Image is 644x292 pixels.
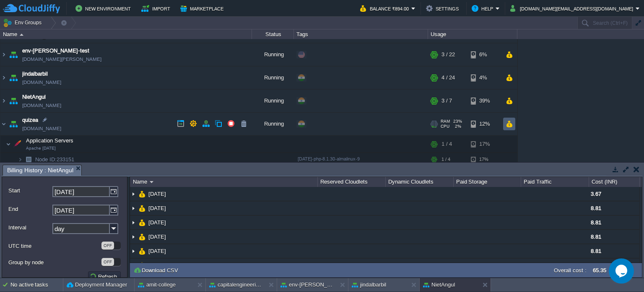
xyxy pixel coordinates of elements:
button: amit-college [138,281,176,289]
span: Node ID: [35,156,57,163]
span: [DATE] [148,205,167,212]
img: AMDAwAAAACH5BAEAAAAALAAAAAABAAEAAAICRAEAOw== [130,201,137,215]
img: AMDAwAAAACH5BAEAAAAALAAAAAABAAEAAAICRAEAOw== [130,187,137,201]
div: 3 / 7 [441,89,452,112]
img: AMDAwAAAACH5BAEAAAAALAAAAAABAAEAAAICRAEAOw== [130,230,137,244]
div: No active tasks [10,278,63,292]
span: Apache [DATE] [26,146,56,151]
div: 17% [471,136,498,153]
div: 1 / 4 [441,136,452,153]
label: End [8,205,52,213]
button: Refresh [89,273,119,280]
img: AMDAwAAAACH5BAEAAAAALAAAAAABAAEAAAICRAEAOw== [0,113,7,135]
button: Deployment Manager [67,281,127,289]
a: [DOMAIN_NAME] [22,78,61,87]
img: AMDAwAAAACH5BAEAAAAALAAAAAABAAEAAAICRAEAOw== [139,244,145,258]
a: [DATE] [148,262,167,269]
img: AMDAwAAAACH5BAEAAAAALAAAAAABAAEAAAICRAEAOw== [130,244,137,258]
div: 39% [471,89,498,112]
a: [DATE] [148,233,167,240]
button: Settings [426,3,461,13]
img: AMDAwAAAACH5BAEAAAAALAAAAAABAAEAAAICRAEAOw== [0,89,7,112]
label: Overall cost : [554,267,587,274]
span: 233151 [34,156,75,163]
img: AMDAwAAAACH5BAEAAAAALAAAAAABAAEAAAICRAEAOw== [11,136,23,153]
div: Running [252,43,294,66]
div: 4 / 24 [441,66,455,89]
img: AMDAwAAAACH5BAEAAAAALAAAAAABAAEAAAICRAEAOw== [139,258,145,272]
span: 8.81 [591,219,601,226]
a: [DATE] [148,219,167,226]
span: 3.67 [591,191,601,197]
div: 17% [471,153,498,166]
img: AMDAwAAAACH5BAEAAAAALAAAAAABAAEAAAICRAEAOw== [139,187,145,201]
span: 8.81 [591,262,601,268]
img: AMDAwAAAACH5BAEAAAAALAAAAAABAAEAAAICRAEAOw== [139,216,145,229]
div: Name [131,177,317,187]
div: Name [1,29,252,39]
a: [DATE] [148,190,167,197]
a: jindalbarbil [22,70,48,78]
button: Balance ₹894.00 [360,3,411,13]
a: NietAngul [22,93,46,101]
div: 6% [471,43,498,66]
img: AMDAwAAAACH5BAEAAAAALAAAAAABAAEAAAICRAEAOw== [0,43,7,66]
a: quizea [22,116,38,124]
img: AMDAwAAAACH5BAEAAAAALAAAAAABAAEAAAICRAEAOw== [8,89,19,112]
img: AMDAwAAAACH5BAEAAAAALAAAAAABAAEAAAICRAEAOw== [150,181,153,183]
div: Cost (INR) [589,177,639,187]
img: AMDAwAAAACH5BAEAAAAALAAAAAABAAEAAAICRAEAOw== [139,201,145,215]
label: Group by node [8,258,101,267]
button: env-[PERSON_NAME]-test [280,281,333,289]
span: 8.81 [591,248,601,254]
span: [DATE]-php-8.1.30-almalinux-9 [298,156,360,161]
img: AMDAwAAAACH5BAEAAAAALAAAAAABAAEAAAICRAEAOw== [0,66,7,89]
button: New Environment [75,3,133,13]
img: AMDAwAAAACH5BAEAAAAALAAAAAABAAEAAAICRAEAOw== [20,34,23,36]
img: CloudJiffy [3,3,60,14]
div: Running [252,113,294,135]
span: 8.81 [591,234,601,240]
span: RAM [441,119,450,124]
div: Usage [428,29,517,39]
div: Paid Storage [454,177,521,187]
button: [DOMAIN_NAME][EMAIL_ADDRESS][DOMAIN_NAME] [510,3,636,13]
div: 12% [471,113,498,135]
div: Status [252,29,293,39]
img: AMDAwAAAACH5BAEAAAAALAAAAAABAAEAAAICRAEAOw== [23,153,34,166]
img: AMDAwAAAACH5BAEAAAAALAAAAAABAAEAAAICRAEAOw== [18,153,23,166]
a: env-[PERSON_NAME]-test [22,47,89,55]
a: [DOMAIN_NAME] [22,124,61,133]
img: AMDAwAAAACH5BAEAAAAALAAAAAABAAEAAAICRAEAOw== [130,258,137,272]
div: 1 / 4 [441,153,450,166]
img: AMDAwAAAACH5BAEAAAAALAAAAAABAAEAAAICRAEAOw== [8,43,19,66]
iframe: chat widget [609,258,636,284]
button: jindalbarbil [352,281,386,289]
button: Marketplace [180,3,226,13]
div: Tags [294,29,428,39]
div: Dynamic Cloudlets [386,177,453,187]
button: Import [141,3,173,13]
label: Start [8,186,52,195]
div: 3 / 22 [441,43,455,66]
label: UTC time [8,242,101,250]
a: [DATE] [148,247,167,255]
span: 23% [453,119,462,124]
span: Application Servers [25,137,75,144]
div: Running [252,66,294,89]
img: AMDAwAAAACH5BAEAAAAALAAAAAABAAEAAAICRAEAOw== [8,66,19,89]
div: 4% [471,66,498,89]
span: 2% [453,124,461,129]
div: Running [252,89,294,112]
img: AMDAwAAAACH5BAEAAAAALAAAAAABAAEAAAICRAEAOw== [130,216,137,229]
img: AMDAwAAAACH5BAEAAAAALAAAAAABAAEAAAICRAEAOw== [139,230,145,244]
img: AMDAwAAAACH5BAEAAAAALAAAAAABAAEAAAICRAEAOw== [8,113,19,135]
img: AMDAwAAAACH5BAEAAAAALAAAAAABAAEAAAICRAEAOw== [6,136,11,153]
